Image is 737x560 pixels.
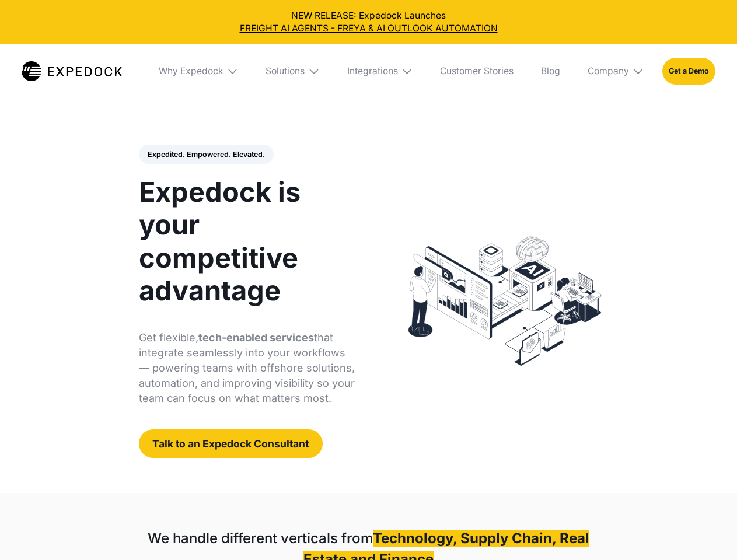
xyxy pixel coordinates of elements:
div: Solutions [257,44,329,99]
strong: tech-enabled services [198,331,314,344]
div: Why Expedock [159,65,223,77]
iframe: Chat Widget [679,504,737,560]
div: Integrations [347,65,398,77]
strong: We handle different verticals from [148,530,373,547]
a: FREIGHT AI AGENTS - FREYA & AI OUTLOOK AUTOMATION [9,22,728,35]
div: Solutions [266,65,305,77]
a: Customer Stories [431,44,522,99]
div: Company [578,44,653,99]
a: Talk to an Expedock Consultant [139,429,323,458]
div: Integrations [338,44,422,99]
h1: Expedock is your competitive advantage [139,176,355,307]
a: Get a Demo [662,58,715,84]
div: Why Expedock [149,44,247,99]
div: Company [588,65,629,77]
p: Get flexible, that integrate seamlessly into your workflows — powering teams with offshore soluti... [139,330,355,406]
a: Blog [532,44,569,99]
div: NEW RELEASE: Expedock Launches [9,9,728,35]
